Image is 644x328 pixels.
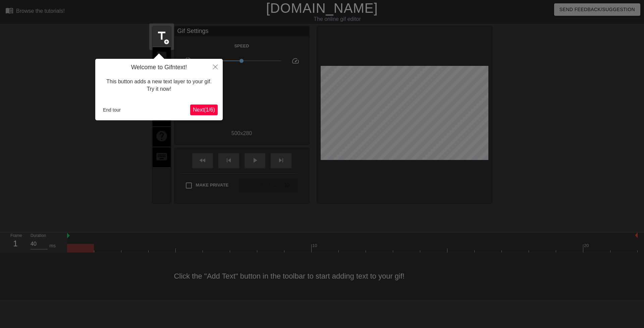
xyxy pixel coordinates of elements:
[100,71,218,100] div: This button adds a new text layer to your gif. Try it now!
[208,59,223,74] button: Close
[190,105,218,115] button: Next
[100,105,123,115] button: End tour
[100,64,218,71] h4: Welcome to Gifntext!
[193,107,215,113] span: Next ( 1 / 6 )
